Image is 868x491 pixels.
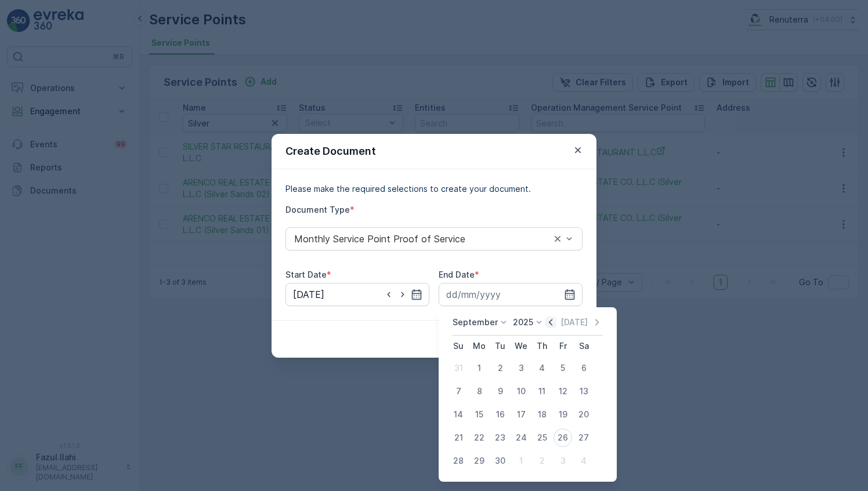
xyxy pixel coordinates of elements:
[554,405,572,424] div: 19
[439,283,583,306] input: dd/mm/yyyy
[533,428,551,447] div: 25
[470,428,489,447] div: 22
[285,270,327,279] label: Start Date
[285,183,583,195] p: Please make the required selections to create your document.
[449,452,468,470] div: 28
[469,336,490,357] th: Monday
[574,452,593,470] div: 4
[554,359,572,377] div: 5
[554,382,572,401] div: 12
[490,336,511,357] th: Tuesday
[533,452,551,470] div: 2
[554,428,572,447] div: 26
[574,405,593,424] div: 20
[449,428,468,447] div: 21
[554,452,572,470] div: 3
[491,405,509,424] div: 16
[491,428,509,447] div: 23
[560,317,588,328] p: [DATE]
[533,405,551,424] div: 18
[491,359,509,377] div: 2
[574,428,593,447] div: 27
[449,405,468,424] div: 14
[574,382,593,401] div: 13
[573,336,594,357] th: Saturday
[285,205,350,214] label: Document Type
[453,317,498,328] p: September
[470,452,489,470] div: 29
[491,452,509,470] div: 30
[448,336,469,357] th: Sunday
[511,336,531,357] th: Wednesday
[449,359,468,377] div: 31
[470,359,489,377] div: 1
[512,452,530,470] div: 1
[285,143,376,159] p: Create Document
[285,283,429,306] input: dd/mm/yyyy
[533,382,551,401] div: 11
[574,359,593,377] div: 6
[512,405,530,424] div: 17
[439,270,475,279] label: End Date
[470,382,489,401] div: 8
[470,405,489,424] div: 15
[512,382,530,401] div: 10
[531,336,552,357] th: Thursday
[512,359,530,377] div: 3
[512,428,530,447] div: 24
[552,336,573,357] th: Friday
[513,317,533,328] p: 2025
[449,382,468,401] div: 7
[491,382,509,401] div: 9
[533,359,551,377] div: 4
